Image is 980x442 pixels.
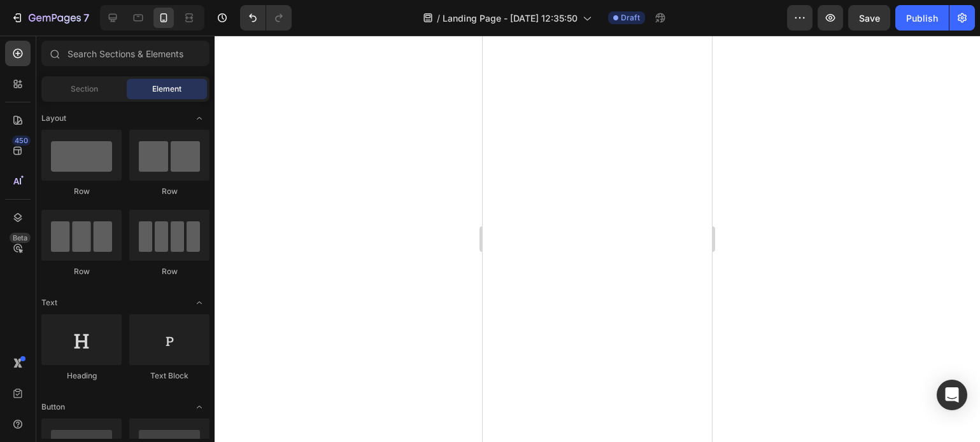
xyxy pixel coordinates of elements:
[41,266,122,277] div: Row
[937,380,967,410] div: Open Intercom Messenger
[189,108,209,128] span: Toggle open
[906,11,938,25] div: Publish
[129,266,209,277] div: Row
[859,13,880,24] span: Save
[10,233,31,243] div: Beta
[129,370,209,382] div: Text Block
[189,397,209,417] span: Toggle open
[41,113,66,124] span: Layout
[71,83,98,95] span: Section
[443,11,578,25] span: Landing Page - [DATE] 12:35:50
[41,186,122,197] div: Row
[240,5,292,31] div: Undo/Redo
[41,297,57,308] span: Text
[12,135,31,146] div: 450
[437,11,440,25] span: /
[83,10,89,25] p: 7
[5,5,95,31] button: 7
[848,5,890,31] button: Save
[189,293,209,313] span: Toggle open
[41,401,65,413] span: Button
[129,186,209,197] div: Row
[41,370,122,382] div: Heading
[895,5,949,31] button: Publish
[41,41,209,66] input: Search Sections & Elements
[621,12,640,24] span: Draft
[152,83,181,95] span: Element
[483,36,712,442] iframe: Design area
